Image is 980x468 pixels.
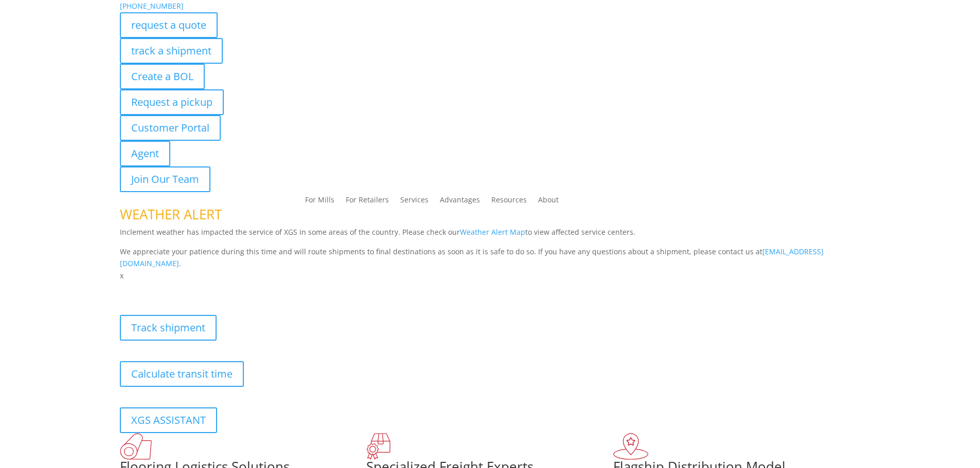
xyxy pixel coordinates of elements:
a: Join Our Team [120,166,210,192]
a: Agent [120,141,170,166]
a: Customer Portal [120,115,221,141]
img: xgs-icon-total-supply-chain-intelligence-red [120,433,152,460]
a: For Mills [305,196,334,208]
a: Create a BOL [120,64,205,89]
a: Track shipment [120,315,217,341]
a: Advantages [440,196,480,208]
p: Inclement weather has impacted the service of XGS in some areas of the country. Please check our ... [120,226,861,246]
img: xgs-icon-flagship-distribution-model-red [613,433,649,460]
a: Calculate transit time [120,361,244,387]
a: Services [400,196,429,208]
a: XGS ASSISTANT [120,407,217,433]
a: track a shipment [120,38,223,64]
a: request a quote [120,12,218,38]
span: WEATHER ALERT [120,205,222,223]
b: Visibility, transparency, and control for your entire supply chain. [120,284,349,293]
a: About [538,196,559,208]
a: Weather Alert Map [460,227,525,237]
p: x [120,270,861,282]
p: We appreciate your patience during this time and will route shipments to final destinations as so... [120,246,861,270]
a: Resources [491,196,527,208]
a: Request a pickup [120,89,224,115]
img: xgs-icon-focused-on-flooring-red [366,433,390,460]
a: [PHONE_NUMBER] [120,1,184,11]
a: For Retailers [346,196,389,208]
